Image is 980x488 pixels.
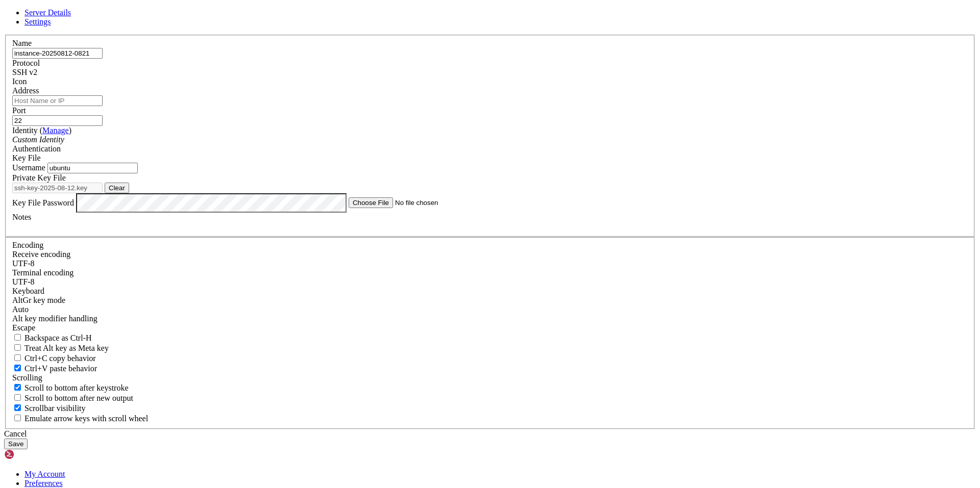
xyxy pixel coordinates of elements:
label: Ctrl-C copies if true, send ^C to host if false. Ctrl-Shift-C sends ^C to host if true, copies if... [12,354,96,363]
label: When using the alternative screen buffer, and DECCKM (Application Cursor Keys) is active, mouse w... [12,414,148,423]
span: Scroll to bottom after keystroke [24,383,129,392]
input: Scroll to bottom after keystroke [14,384,21,391]
img: Shellngn [4,449,63,459]
input: Scroll to bottom after new output [14,394,21,401]
a: My Account [24,470,65,478]
a: Preferences [24,479,63,487]
div: Escape [12,323,968,332]
label: Identity [12,126,71,135]
label: Scroll to bottom after new output. [12,394,133,402]
div: Cancel [4,429,976,439]
span: Ctrl+C copy behavior [24,354,96,363]
span: UTF-8 [12,259,35,268]
label: Keyboard [12,287,44,295]
div: (33, 0) [146,4,150,13]
label: Protocol [12,59,40,67]
span: Scrollbar visibility [24,404,86,413]
label: Set the expected encoding for data received from the host. If the encodings do not match, visual ... [12,296,65,304]
input: Treat Alt key as Meta key [14,344,21,351]
label: Username [12,163,45,172]
div: Key File [12,153,968,163]
div: Auto [12,305,968,314]
div: Custom Identity [12,135,968,144]
label: Private Key File [12,173,66,182]
span: Treat Alt key as Meta key [24,344,109,352]
button: Clear [105,183,129,193]
i: Custom Identity [12,135,64,144]
label: Ctrl+V pastes if true, sends ^V to host if false. Ctrl+Shift+V sends ^V to host if true, pastes i... [12,364,97,373]
label: Authentication [12,144,61,153]
input: Port Number [12,115,103,126]
label: Whether to scroll to the bottom on any keystroke. [12,383,129,392]
x-row: : $ [4,4,847,13]
input: Server Name [12,48,103,59]
div: UTF-8 [12,277,968,287]
span: Auto [12,305,29,314]
span: Ctrl+V paste behavior [24,364,97,373]
span: ubuntu@instance-20250812-0809 [4,5,122,13]
div: UTF-8 [12,259,968,268]
span: Escape [12,323,35,332]
span: Key File [12,153,41,162]
label: The default terminal encoding. ISO-2022 enables character map translations (like graphics maps). ... [12,268,73,277]
label: Whether the Alt key acts as a Meta key or as a distinct Alt key. [12,344,109,352]
a: Settings [24,17,51,26]
label: Key File Password [12,198,74,207]
input: Ctrl+V paste behavior [14,365,21,371]
label: Controls how the Alt key is handled. Escape: Send an ESC prefix. 8-Bit: Add 128 to the typed char... [12,314,97,323]
label: Encoding [12,241,43,249]
label: Address [12,86,39,95]
input: Emulate arrow keys with scroll wheel [14,415,21,421]
input: Scrollbar visibility [14,404,21,411]
a: Server Details [24,8,71,17]
label: Name [12,39,32,47]
label: Scrolling [12,373,42,382]
div: SSH v2 [12,68,968,77]
span: Scroll to bottom after new output [24,394,133,402]
span: Backspace as Ctrl-H [24,333,92,342]
label: Icon [12,77,27,86]
span: ( ) [40,126,71,135]
label: Port [12,106,26,115]
input: Host Name or IP [12,95,103,106]
label: The vertical scrollbar mode. [12,404,86,413]
span: UTF-8 [12,277,35,286]
label: Set the expected encoding for data received from the host. If the encodings do not match, visual ... [12,250,70,259]
a: Manage [42,126,69,135]
label: Notes [12,213,31,221]
input: Ctrl+C copy behavior [14,354,21,361]
span: Emulate arrow keys with scroll wheel [24,414,148,423]
input: Login Username [47,163,138,173]
label: If true, the backspace should send BS ('\x08', aka ^H). Otherwise the backspace key should send '... [12,333,92,342]
span: ~ [127,5,131,13]
span: SSH v2 [12,68,37,76]
input: Backspace as Ctrl-H [14,334,21,341]
button: Save [4,439,28,449]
